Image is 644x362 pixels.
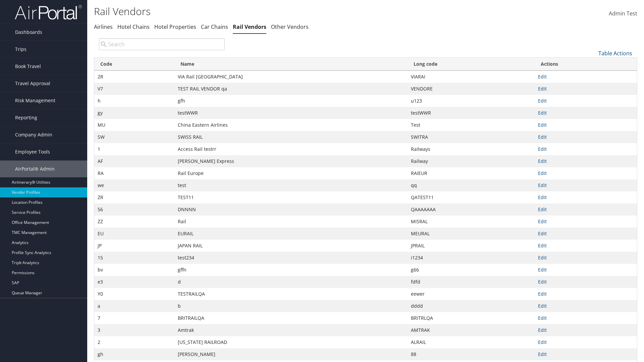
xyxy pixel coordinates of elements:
[154,23,196,31] a: Hotel Properties
[99,38,225,50] input: Search
[408,83,535,95] td: VENDORE
[538,73,547,80] a: Edit
[538,315,547,321] a: Edit
[408,252,535,264] td: i1234
[538,339,547,345] a: Edit
[408,107,535,119] td: testWWR
[174,348,408,360] td: [PERSON_NAME]
[408,336,535,348] td: ALRAIL
[538,170,547,176] a: Edit
[94,23,113,31] a: Airlines
[174,264,408,276] td: gffn
[408,119,535,131] td: Test
[174,191,408,203] td: TEST11
[94,288,174,300] td: Y0
[174,300,408,312] td: b
[94,179,174,191] td: we
[94,95,174,107] td: h
[538,182,547,188] a: Edit
[609,3,637,24] a: Admin Test
[538,85,547,92] a: Edit
[94,216,174,228] td: ZZ
[94,83,174,95] td: V7
[538,122,547,128] a: Edit
[174,107,408,119] td: testWWR
[94,240,174,252] td: JP
[15,58,41,75] span: Book Travel
[174,252,408,264] td: test234
[174,179,408,191] td: test
[174,95,408,107] td: gfh
[598,50,632,57] a: Table Actions
[538,303,547,309] a: Edit
[408,228,535,240] td: MEURAL
[408,264,535,276] td: g66
[201,23,228,31] a: Car Chains
[94,336,174,348] td: 2
[408,71,535,83] td: VIARAI
[174,276,408,288] td: d
[94,119,174,131] td: MU
[408,324,535,336] td: AMTRAK
[94,58,174,71] th: Code: activate to sort column ascending
[94,203,174,216] td: 56
[408,216,535,228] td: MISRAL
[174,71,408,83] td: VIA Rail [GEOGRAPHIC_DATA]
[94,191,174,203] td: ZR
[174,336,408,348] td: [US_STATE] RAILROAD
[538,194,547,200] a: Edit
[538,327,547,333] a: Edit
[174,288,408,300] td: TESTRAILQA
[174,203,408,216] td: DNNNN
[15,24,42,41] span: Dashboards
[94,324,174,336] td: 3
[94,155,174,167] td: AF
[538,242,547,249] a: Edit
[94,4,456,18] h1: Rail Vendors
[15,4,82,20] img: airportal-logo.png
[174,155,408,167] td: [PERSON_NAME] Express
[174,324,408,336] td: Amtrak
[408,143,535,155] td: Railways
[408,240,535,252] td: JPRAIL
[538,146,547,152] a: Edit
[94,228,174,240] td: EU
[538,158,547,164] a: Edit
[535,58,637,71] th: Actions
[408,203,535,216] td: QAAAAAAA
[408,179,535,191] td: qq
[408,191,535,203] td: QATEST11
[538,98,547,104] a: Edit
[408,276,535,288] td: fdfd
[15,143,50,160] span: Employee Tools
[174,216,408,228] td: Rail
[15,92,55,109] span: Risk Management
[408,300,535,312] td: dddd
[174,58,408,71] th: Name: activate to sort column ascending
[271,23,309,31] a: Other Vendors
[174,167,408,179] td: Rail Europe
[15,41,26,58] span: Trips
[174,131,408,143] td: SWISS RAIL
[15,161,55,177] span: AirPortal® Admin
[408,155,535,167] td: Railway
[609,10,637,17] span: Admin Test
[538,134,547,140] a: Edit
[117,23,150,31] a: Hotel Chains
[94,107,174,119] td: gy
[174,83,408,95] td: TEST RAIL VENDOR qa
[538,279,547,285] a: Edit
[94,167,174,179] td: RA
[94,312,174,324] td: 7
[408,348,535,360] td: 88
[538,110,547,116] a: Edit
[94,276,174,288] td: e3
[538,254,547,261] a: Edit
[15,109,37,126] span: Reporting
[538,230,547,237] a: Edit
[94,71,174,83] td: 2R
[15,75,50,92] span: Travel Approval
[174,312,408,324] td: BRITRAILQA
[538,206,547,213] a: Edit
[94,143,174,155] td: 1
